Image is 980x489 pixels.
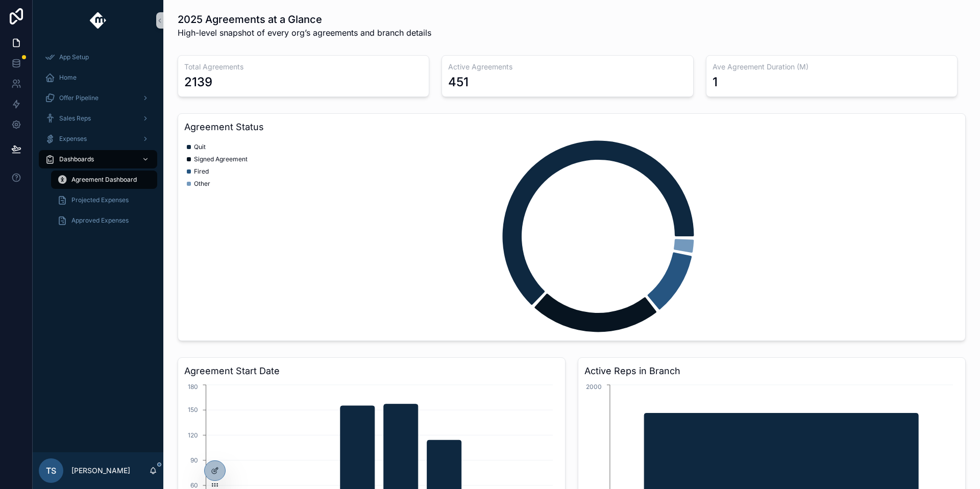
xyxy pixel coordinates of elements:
div: scrollable content [33,41,163,243]
tspan: 120 [188,431,198,439]
span: Signed Agreement [194,155,248,163]
a: Dashboards [39,150,157,168]
span: Quit [194,143,206,151]
div: 451 [448,74,469,90]
span: App Setup [59,53,89,61]
span: Other [194,180,210,188]
span: High-level snapshot of every org’s agreements and branch details [178,27,431,39]
tspan: 150 [188,406,198,413]
a: Agreement Dashboard [51,170,157,189]
span: Fired [194,167,209,176]
tspan: 180 [188,383,198,390]
div: 2139 [184,74,212,90]
a: App Setup [39,48,157,66]
tspan: 60 [190,481,198,489]
a: Projected Expenses [51,191,157,209]
h3: Ave Agreement Duration (M) [713,62,951,72]
tspan: 2000 [586,383,602,390]
a: Offer Pipeline [39,89,157,107]
span: Sales Reps [59,114,91,123]
span: Approved Expenses [71,216,129,225]
span: Offer Pipeline [59,94,99,102]
h3: Active Agreements [448,62,687,72]
tspan: 90 [190,456,198,464]
a: Home [39,68,157,87]
span: Home [59,74,77,82]
a: Expenses [39,130,157,148]
h3: Total Agreements [184,62,423,72]
img: App logo [90,12,107,29]
div: 1 [713,74,718,90]
span: Expenses [59,135,87,143]
p: [PERSON_NAME] [71,466,130,476]
a: Sales Reps [39,109,157,128]
h3: Agreement Status [184,120,959,134]
span: TS [46,464,56,477]
h1: 2025 Agreements at a Glance [178,12,431,27]
span: Agreement Dashboard [71,176,137,184]
div: chart [184,138,959,334]
a: Approved Expenses [51,211,157,230]
h3: Agreement Start Date [184,364,559,378]
span: Projected Expenses [71,196,129,204]
h3: Active Reps in Branch [584,364,959,378]
span: Dashboards [59,155,94,163]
